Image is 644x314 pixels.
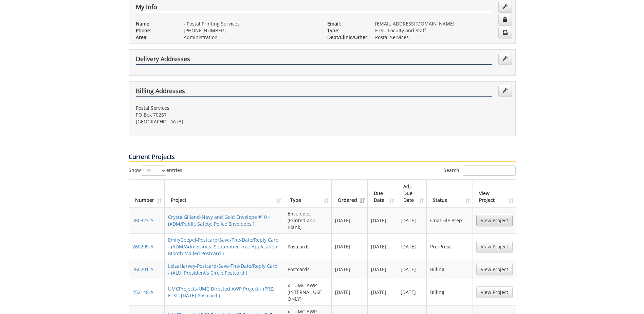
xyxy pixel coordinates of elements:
a: 260323-A [132,217,153,224]
td: [DATE] [397,279,427,305]
h4: Delivery Addresses [136,56,492,65]
a: View Project [476,286,513,298]
a: View Project [476,264,513,275]
p: - Postal Printing Services [184,20,317,27]
a: Edit Addresses [498,85,512,97]
td: Postcards [284,233,332,260]
th: Project: activate to sort column ascending [165,180,284,207]
a: CrystalGilland-Navy and Gold Envelope #10 - (ADM/Public Safety: Police Envelopes ) [168,214,270,227]
th: Due Date: activate to sort column ascending [368,180,397,207]
td: Billing [427,279,473,305]
p: Postal Services [136,105,317,111]
th: View Project: activate to sort column ascending [473,180,516,207]
th: Number: activate to sort column ascending [129,180,165,207]
p: [EMAIL_ADDRESS][DOMAIN_NAME] [375,20,509,27]
a: Edit Addresses [498,53,512,65]
td: [DATE] [368,279,397,305]
td: [DATE] [368,233,397,260]
td: [DATE] [397,207,427,233]
a: Change Communication Preferences [498,27,512,38]
th: Type: activate to sort column ascending [284,180,332,207]
th: Status: activate to sort column ascending [427,180,473,207]
h4: My Info [136,4,492,13]
label: Search: [444,165,516,176]
p: PO Box 70267 [136,111,317,118]
th: Adj. Due Date: activate to sort column ascending [397,180,427,207]
td: Billing [427,260,473,279]
th: Ordered: activate to sort column ascending [332,180,368,207]
td: [DATE] [368,207,397,233]
td: [DATE] [397,260,427,279]
a: View Project [476,215,513,226]
p: Dept/Clinic/Other: [327,34,365,41]
td: Pre-Press [427,233,473,260]
p: Type: [327,27,365,34]
p: [GEOGRAPHIC_DATA] [136,118,317,125]
td: [DATE] [332,260,368,279]
td: Postcards [284,260,332,279]
p: Name: [136,20,173,27]
h4: Billing Addresses [136,88,492,97]
td: Envelopes (Printed and Blank) [284,207,332,233]
a: 252148-A [132,289,153,295]
td: [DATE] [332,233,368,260]
td: [DATE] [332,207,368,233]
p: Postal Services [375,34,509,41]
td: [DATE] [368,260,397,279]
a: Change Password [498,14,512,25]
td: Final File Prep [427,207,473,233]
a: Edit Info [498,1,512,13]
input: Search: [463,165,516,176]
select: Showentries [141,165,166,176]
td: [DATE] [397,233,427,260]
a: 260299-A [132,243,153,250]
a: UMCProjects-UMC Directed AWP Project - (PRZ: ETSU [DATE] Postcard ) [168,285,274,299]
a: 260201-A [132,266,153,273]
p: Current Projects [129,153,516,162]
p: Phone: [136,27,173,34]
p: [PHONE_NUMBER] [184,27,317,34]
a: View Project [476,241,513,252]
p: Email: [327,20,365,27]
label: Show entries [129,165,182,176]
p: Area: [136,34,173,41]
p: ETSU Faculty and Staff [375,27,509,34]
td: x - UMC AWP (INTERNAL USE ONLY) [284,279,332,305]
a: EmilyGoepel-Postcard/Save-The-Date/Reply Card - (ADM/Admissions: September Free Application Month... [168,237,279,257]
p: Administration [184,34,317,41]
td: [DATE] [332,279,368,305]
a: LeisaHarvey-Postcard/Save-The-Date/Reply Card - (ALU: President's Circle Postcard ) [168,263,278,276]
